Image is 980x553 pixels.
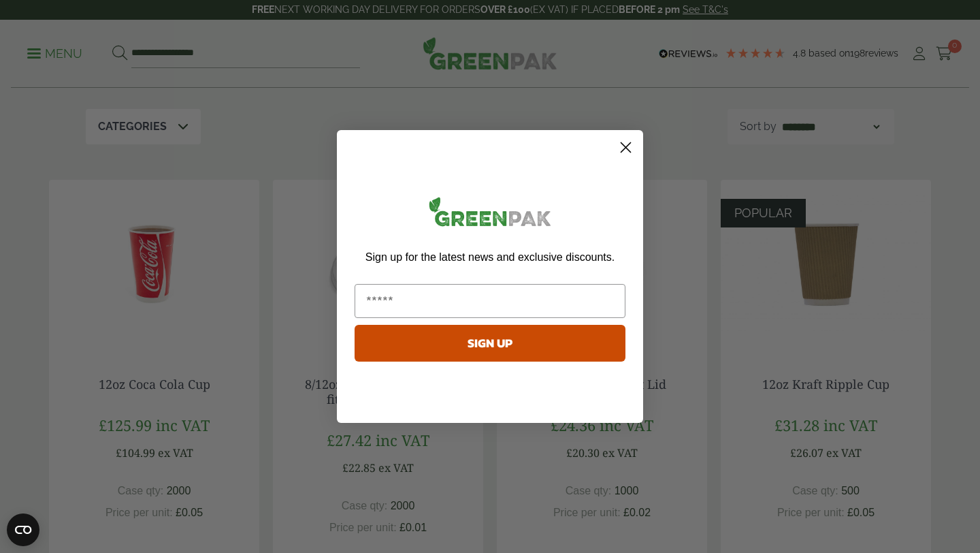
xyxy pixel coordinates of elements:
button: Open CMP widget [7,513,39,546]
button: SIGN UP [355,325,625,362]
input: Email [355,284,625,318]
button: Close dialog [614,136,638,159]
span: Sign up for the latest news and exclusive discounts. [365,251,615,263]
img: greenpak_logo [355,191,625,237]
